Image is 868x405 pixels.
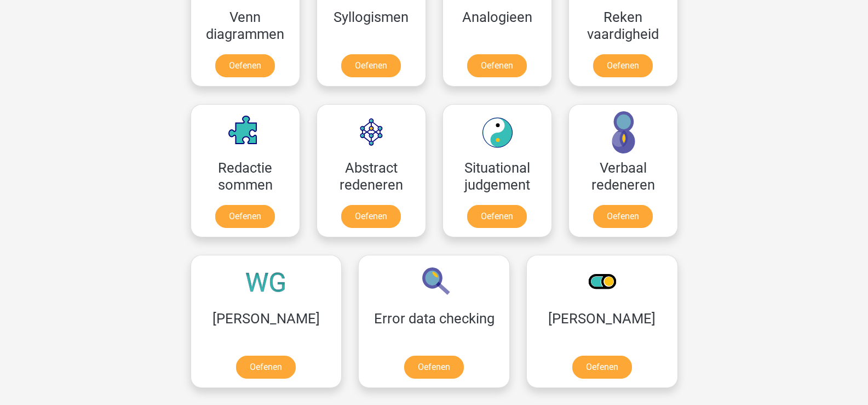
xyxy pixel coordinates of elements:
a: Oefenen [215,54,275,77]
a: Oefenen [467,54,527,77]
a: Oefenen [572,356,632,379]
a: Oefenen [341,205,401,228]
a: Oefenen [593,54,653,77]
a: Oefenen [593,205,653,228]
a: Oefenen [404,356,464,379]
a: Oefenen [215,205,275,228]
a: Oefenen [341,54,401,77]
a: Oefenen [236,356,296,379]
a: Oefenen [467,205,527,228]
